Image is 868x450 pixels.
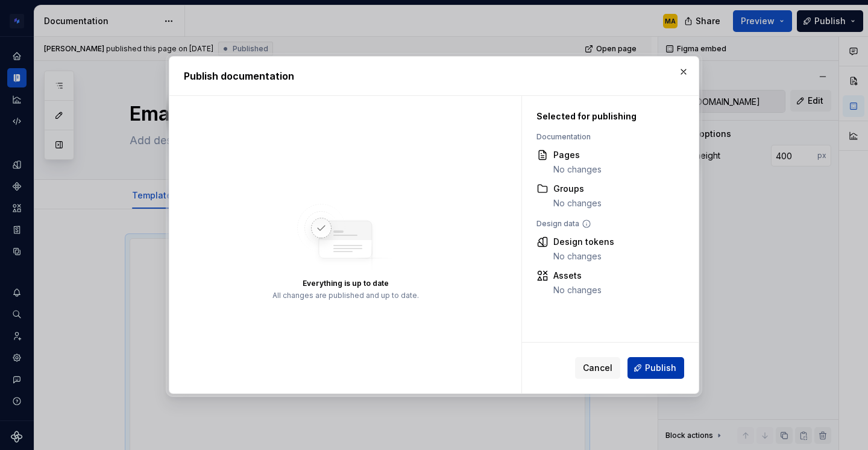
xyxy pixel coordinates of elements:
[303,279,389,288] div: Everything is up to date
[645,362,676,374] span: Publish
[575,357,620,379] button: Cancel
[553,270,602,282] div: Assets
[553,197,602,209] div: No changes
[553,183,602,195] div: Groups
[536,132,678,142] div: Documentation
[184,69,684,83] h2: Publish documentation
[553,163,602,176] div: No changes
[553,149,602,161] div: Pages
[553,284,602,296] div: No changes
[553,236,614,248] div: Design tokens
[627,357,684,379] button: Publish
[272,291,419,300] div: All changes are published and up to date.
[536,110,678,122] div: Selected for publishing
[536,219,678,229] div: Design data
[553,250,614,262] div: No changes
[583,362,612,374] span: Cancel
